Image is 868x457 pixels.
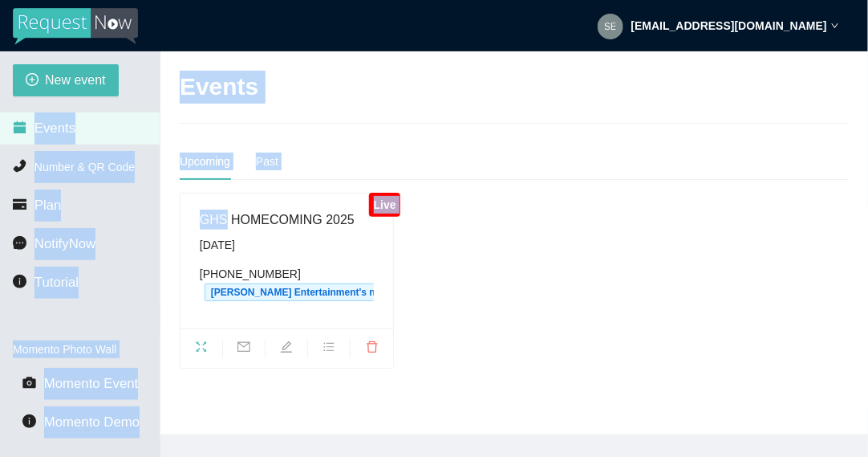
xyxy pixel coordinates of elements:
[200,236,374,254] div: [DATE]
[26,73,39,88] span: plus-circle
[308,341,350,358] span: bars
[34,198,62,213] span: Plan
[44,414,140,430] span: Momento Demo
[13,275,26,288] span: info-circle
[256,153,278,170] div: Past
[200,265,374,301] div: [PHONE_NUMBER]
[45,70,106,90] span: New event
[369,193,400,217] div: Live
[22,376,36,390] span: camera
[351,341,393,358] span: delete
[13,236,26,250] span: message
[831,22,839,30] span: down
[200,210,374,230] div: GHS HOMECOMING 2025
[13,159,26,173] span: phone
[44,376,139,391] span: Momento Event
[34,236,95,251] span: NotifyNow
[13,120,26,134] span: calendar
[34,275,79,290] span: Tutorial
[34,161,135,173] span: Number & QR Code
[598,14,623,39] img: 2aa5e1aa40f62cc2b35335596d90fd03
[180,341,222,358] span: fullscreen
[13,198,26,211] span: credit-card
[34,120,75,136] span: Events
[13,64,119,96] button: plus-circleNew event
[180,153,230,170] div: Upcoming
[13,8,138,45] img: RequestNow
[205,284,412,301] span: [PERSON_NAME] Entertainment's number
[180,71,258,104] h2: Events
[223,341,265,358] span: mail
[631,19,827,32] strong: [EMAIL_ADDRESS][DOMAIN_NAME]
[266,341,307,358] span: edit
[22,414,36,428] span: info-circle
